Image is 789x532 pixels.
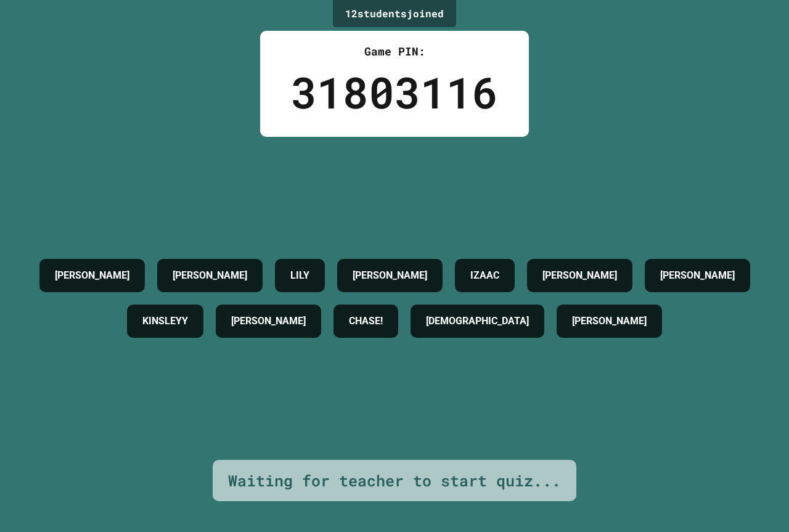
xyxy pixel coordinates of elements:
h4: [PERSON_NAME] [572,314,647,329]
h4: IZAAC [470,268,499,283]
div: Waiting for teacher to start quiz... [228,469,561,493]
div: 31803116 [291,60,498,125]
h4: [PERSON_NAME] [660,268,735,283]
h4: LILY [290,268,309,283]
h4: [PERSON_NAME] [231,314,306,329]
h4: [PERSON_NAME] [353,268,427,283]
h4: CHASE! [349,314,383,329]
div: Game PIN: [291,43,498,60]
h4: [PERSON_NAME] [173,268,247,283]
h4: [PERSON_NAME] [542,268,617,283]
h4: [PERSON_NAME] [55,268,129,283]
h4: [DEMOGRAPHIC_DATA] [426,314,529,329]
h4: KINSLEYY [142,314,188,329]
